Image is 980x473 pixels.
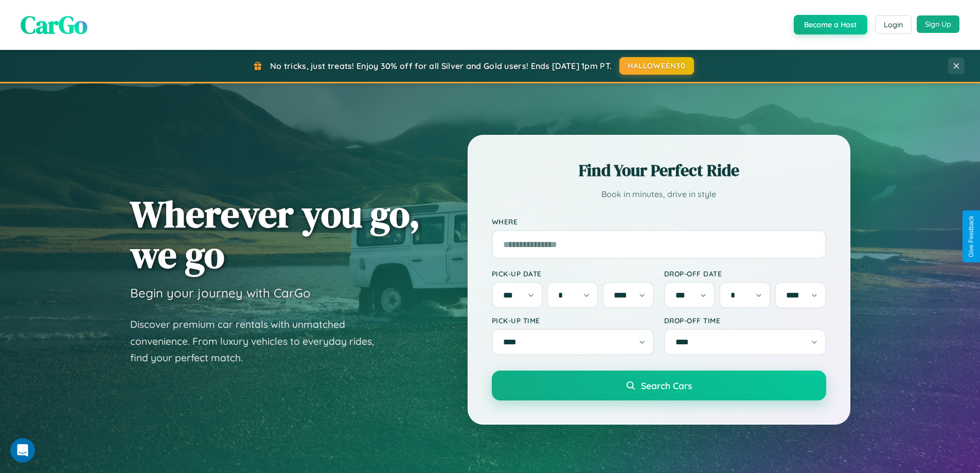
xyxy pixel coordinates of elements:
h2: Find Your Perfect Ride [492,159,826,182]
label: Drop-off Date [664,269,826,278]
iframe: Intercom live chat [10,438,35,463]
button: Become a Host [794,15,867,34]
button: Login [875,15,912,34]
button: HALLOWEEN30 [619,57,694,75]
p: Book in minutes, drive in style [492,187,826,202]
div: Give Feedback [968,216,975,257]
label: Where [492,217,826,226]
button: Search Cars [492,371,826,400]
button: Sign Up [917,15,959,33]
h1: Wherever you go, we go [130,194,420,275]
span: No tricks, just treats! Enjoy 30% off for all Silver and Gold users! Ends [DATE] 1pm PT. [270,61,612,71]
label: Pick-up Time [492,316,654,325]
p: Discover premium car rentals with unmatched convenience. From luxury vehicles to everyday rides, ... [130,316,387,366]
span: CarGo [21,8,87,42]
label: Pick-up Date [492,269,654,278]
label: Drop-off Time [664,316,826,325]
h3: Begin your journey with CarGo [130,285,311,301]
span: Search Cars [641,380,692,391]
